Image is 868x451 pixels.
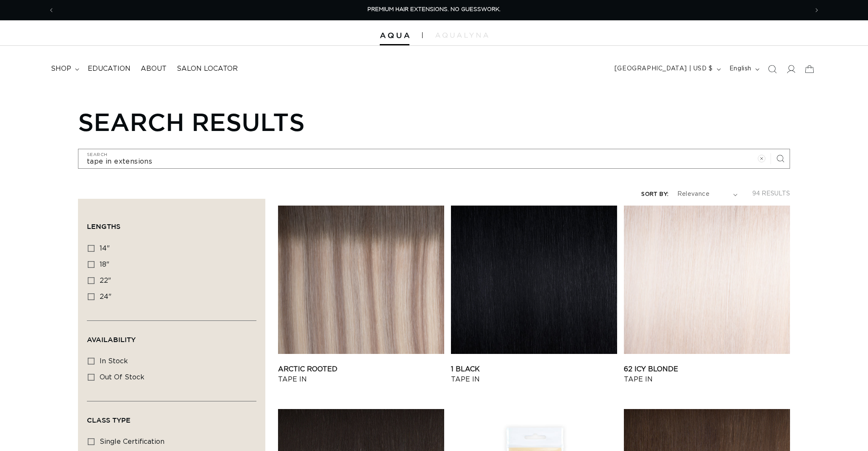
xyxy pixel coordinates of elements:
[87,401,256,432] summary: Class Type (0 selected)
[451,364,617,384] a: 1 Black Tape In
[763,60,782,78] summary: Search
[87,321,256,351] summary: Availability (0 selected)
[100,358,128,365] span: In stock
[136,59,172,78] a: About
[100,261,109,268] span: 18"
[100,293,111,300] span: 24"
[100,245,110,252] span: 14"
[771,149,790,168] button: Search
[78,107,790,136] h1: Search results
[177,64,238,73] span: Salon Locator
[615,64,713,73] span: [GEOGRAPHIC_DATA] | USD $
[752,191,790,197] span: 94 results
[87,223,120,230] span: Lengths
[42,2,61,18] button: Previous announcement
[78,149,790,168] input: Search
[88,64,131,73] span: Education
[141,64,167,73] span: About
[807,2,826,18] button: Next announcement
[380,33,409,39] img: Aqua Hair Extensions
[87,416,131,424] span: Class Type
[435,33,488,38] img: aqualyna.com
[100,277,111,284] span: 22"
[51,64,71,73] span: shop
[172,59,243,78] a: Salon Locator
[624,364,790,384] a: 62 Icy Blonde Tape In
[609,61,724,77] button: [GEOGRAPHIC_DATA] | USD $
[87,336,136,343] span: Availability
[46,59,83,78] summary: shop
[100,374,145,381] span: Out of stock
[278,364,444,384] a: Arctic Rooted Tape In
[752,149,771,168] button: Clear search term
[724,61,763,77] button: English
[83,59,136,78] a: Education
[367,7,501,12] span: PREMIUM HAIR EXTENSIONS. NO GUESSWORK.
[100,438,164,445] span: single certification
[87,208,256,238] summary: Lengths (0 selected)
[641,192,668,197] label: Sort by:
[729,64,751,73] span: English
